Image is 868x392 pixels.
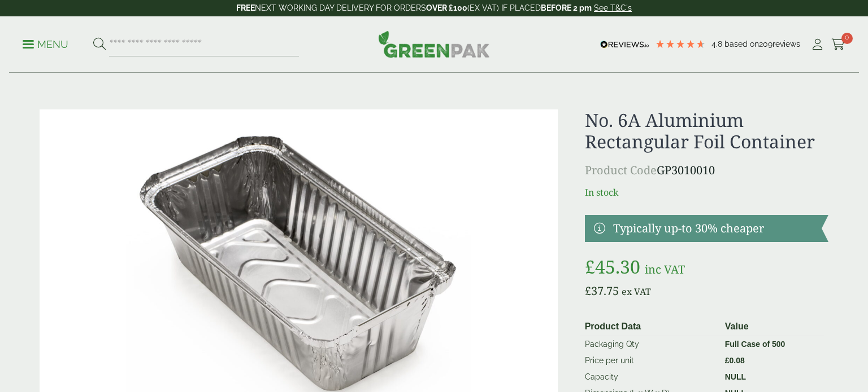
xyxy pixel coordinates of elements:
[645,262,685,277] span: inc VAT
[725,340,785,349] strong: Full Case of 500
[23,38,68,49] a: Menu
[585,186,828,199] p: In stock
[655,39,706,49] div: 4.78 Stars
[585,162,828,179] p: GP3010010
[724,39,759,49] span: Based on
[600,41,649,49] img: REVIEWS.io
[585,109,828,153] h1: No. 6A Aluminium Rectangular Foil Container
[426,3,467,12] strong: OVER £100
[580,318,721,336] th: Product Data
[759,39,772,49] span: 209
[585,283,591,298] span: £
[580,336,721,353] td: Packaging Qty
[831,39,845,50] i: Cart
[725,356,730,365] span: £
[810,39,824,50] i: My Account
[725,356,745,365] bdi: 0.08
[711,39,724,49] span: 4.8
[580,369,721,385] td: Capacity
[236,3,255,12] strong: FREE
[721,318,824,336] th: Value
[585,254,640,279] bdi: 45.30
[585,283,619,298] bdi: 37.75
[585,254,595,279] span: £
[580,353,721,369] td: Price per unit
[541,3,592,12] strong: BEFORE 2 pm
[725,372,746,381] strong: NULL
[585,162,657,178] span: Product Code
[594,3,632,12] a: See T&C's
[772,39,800,49] span: reviews
[23,38,68,51] p: Menu
[831,36,845,53] a: 0
[378,30,490,58] img: GreenPak Supplies
[841,33,853,44] span: 0
[622,285,651,298] span: ex VAT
